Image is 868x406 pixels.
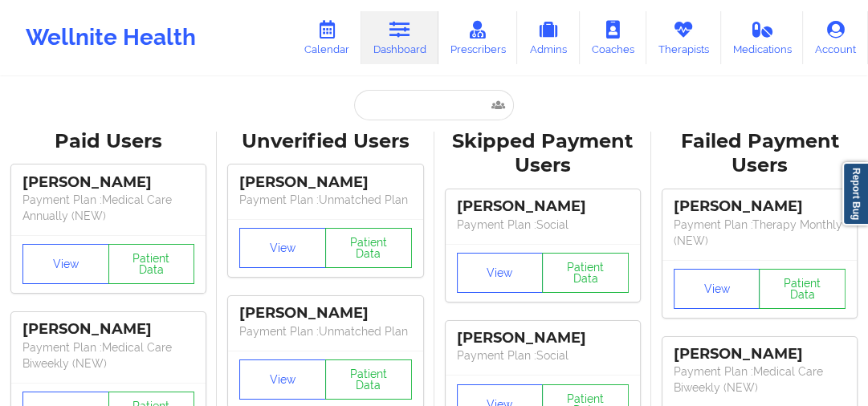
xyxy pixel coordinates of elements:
[646,11,721,64] a: Therapists
[292,11,361,64] a: Calendar
[22,339,194,371] p: Payment Plan : Medical Care Biweekly (NEW)
[108,244,195,284] button: Patient Data
[457,197,629,216] div: [PERSON_NAME]
[674,363,846,396] p: Payment Plan : Medical Care Biweekly (NEW)
[239,192,411,208] p: Payment Plan : Unmatched Plan
[11,129,206,154] div: Paid Users
[662,129,857,179] div: Failed Payment Users
[457,253,544,293] button: View
[325,359,412,400] button: Patient Data
[674,345,846,363] div: [PERSON_NAME]
[674,217,846,249] p: Payment Plan : Therapy Monthly (NEW)
[457,347,629,363] p: Payment Plan : Social
[457,217,629,233] p: Payment Plan : Social
[721,11,804,64] a: Medications
[239,228,326,268] button: View
[517,11,580,64] a: Admins
[325,228,412,268] button: Patient Data
[674,269,760,309] button: View
[239,323,411,339] p: Payment Plan : Unmatched Plan
[803,11,868,64] a: Account
[759,269,846,309] button: Patient Data
[446,129,640,179] div: Skipped Payment Users
[580,11,646,64] a: Coaches
[22,320,194,339] div: [PERSON_NAME]
[457,329,629,347] div: [PERSON_NAME]
[22,173,194,192] div: [PERSON_NAME]
[22,244,109,284] button: View
[542,253,629,293] button: Patient Data
[228,129,422,154] div: Unverified Users
[239,173,411,192] div: [PERSON_NAME]
[842,162,868,225] a: Report Bug
[361,11,438,64] a: Dashboard
[438,11,518,64] a: Prescribers
[674,197,846,216] div: [PERSON_NAME]
[239,304,411,323] div: [PERSON_NAME]
[239,359,326,400] button: View
[22,192,194,224] p: Payment Plan : Medical Care Annually (NEW)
